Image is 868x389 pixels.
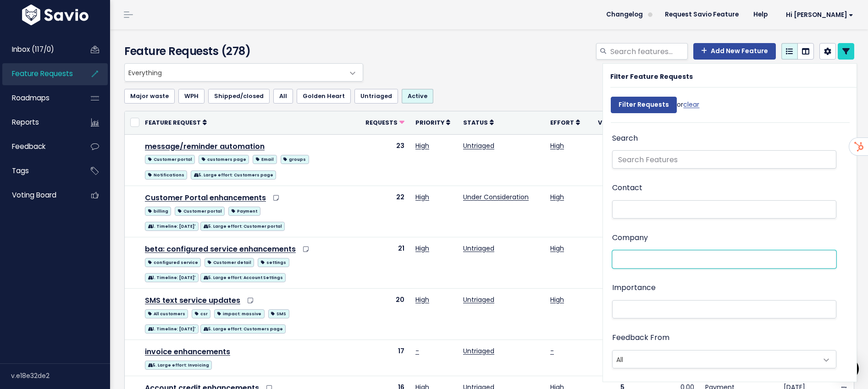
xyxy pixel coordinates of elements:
[2,112,76,133] a: Reports
[592,186,630,237] td: 0
[463,346,494,356] a: Untriaged
[145,119,201,126] span: Feature Request
[12,44,54,54] span: Inbox (117/0)
[463,295,494,304] a: Untriaged
[12,117,39,127] span: Reports
[145,359,212,370] a: 5. Large effort: Invoicing
[415,119,444,126] span: Priority
[145,205,171,216] a: billing
[200,222,285,231] span: 5. Large effort: Customer portal
[145,307,188,319] a: All customers
[20,5,91,25] img: logo-white.9d6f32f41409.svg
[192,309,210,318] span: csr
[775,8,861,22] a: Hi [PERSON_NAME]
[2,63,76,84] a: Feature Requests
[199,153,249,164] a: customers page
[402,89,433,104] a: Active
[191,170,276,180] span: 5. Large effort: Customers page
[592,340,630,376] td: 0
[145,295,240,306] a: SMS text service updates
[415,295,429,304] a: High
[683,100,699,109] a: clear
[145,192,266,203] a: Customer Portal enhancements
[612,132,638,145] label: Search
[12,190,56,200] span: Voting Board
[612,150,836,169] input: Search Features
[611,97,677,113] input: Filter Requests
[199,155,249,164] span: customers page
[145,220,199,231] a: 1. Timeline: [DATE]'
[145,361,212,370] span: 5. Large effort: Invoicing
[253,153,276,164] a: Email
[200,271,286,283] a: 5. Large effort: Account Settings
[145,346,230,357] a: invoice enhancements
[2,160,76,181] a: Tags
[612,350,836,368] span: All
[463,118,494,127] a: Status
[268,309,289,318] span: SMS
[612,181,642,195] label: Contact
[145,273,199,282] span: 1. Timeline: [DATE]'
[253,155,276,164] span: Email
[200,220,285,231] a: 5. Large effort: Customer portal
[463,141,494,150] a: Untriaged
[12,93,50,103] span: Roadmaps
[598,119,619,126] span: Votes
[550,141,564,150] a: High
[145,222,199,231] span: 1. Timeline: [DATE]'
[612,231,648,245] label: Company
[205,258,254,267] span: Customer detail
[365,119,398,126] span: Requests
[124,89,175,104] a: Major waste
[12,142,45,151] span: Feedback
[124,89,854,104] ul: Filter feature requests
[612,331,669,345] label: Feedback From
[125,64,344,81] span: Everything
[297,89,351,104] a: Golden Heart
[178,89,205,104] a: WPH
[360,186,410,237] td: 22
[592,237,630,288] td: 0
[365,118,404,127] a: Requests
[228,207,260,216] span: Payment
[550,346,554,356] a: -
[191,169,276,180] a: 5. Large effort: Customers page
[214,309,264,318] span: impact: massive
[415,346,419,356] a: -
[11,364,110,388] div: v.e18e32de2
[415,192,429,202] a: High
[2,185,76,206] a: Voting Board
[658,8,746,22] a: Request Savio Feature
[463,244,494,253] a: Untriaged
[145,323,199,334] a: 1. Timeline: [DATE]'
[200,273,286,282] span: 5. Large effort: Account Settings
[2,39,76,60] a: Inbox (117/0)
[145,155,195,164] span: Customer portal
[268,307,289,319] a: SMS
[360,134,410,186] td: 23
[415,244,429,253] a: High
[613,351,818,368] span: All
[463,119,488,126] span: Status
[598,118,625,127] a: Votes
[273,89,293,104] a: All
[145,309,188,318] span: All customers
[592,134,630,186] td: 0
[550,295,564,304] a: High
[258,256,289,268] a: settings
[610,72,693,81] strong: Filter Feature Requests
[124,63,363,82] span: Everything
[415,118,450,127] a: Priority
[281,153,309,164] a: groups
[175,205,225,216] a: Customer portal
[145,207,171,216] span: billing
[200,324,286,334] span: 5. Large effort: Customers page
[2,136,76,157] a: Feedback
[258,258,289,267] span: settings
[550,192,564,202] a: High
[612,281,656,295] label: Importance
[360,289,410,340] td: 20
[786,11,853,18] span: Hi [PERSON_NAME]
[354,89,398,104] a: Untriaged
[145,256,201,268] a: configured service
